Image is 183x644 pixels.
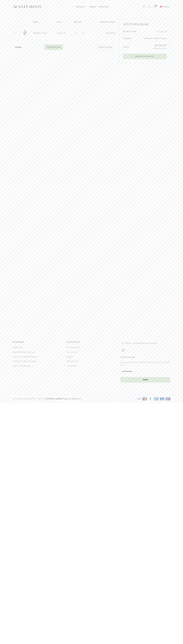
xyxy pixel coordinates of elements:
[153,48,167,49] small: ( Tax dahil)
[33,32,47,34] a: [PERSON_NAME]
[155,5,157,7] span: 1
[157,30,159,33] span: ₺
[67,360,80,363] a: Midnight Fever
[120,347,126,354] a: Instagram sosyal bağlantısı
[123,54,167,59] a: Ödeme sayfasına git
[67,355,73,358] a: Origins
[122,342,170,345] a: Liste öğesi bağlantısı
[43,4,141,9] div: Ana yönlendirici
[46,398,62,400] a: [DOMAIN_NAME]
[155,44,156,47] span: ₺
[76,4,86,9] a: Koleksiyon
[89,4,96,9] a: Mağaza
[147,4,152,9] a: Arama
[13,346,23,349] a: Hakkımızda
[67,351,78,353] a: Far Horizons
[89,5,96,8] span: Mağaza
[160,6,162,7] img: Türkçe
[159,4,170,9] a: tr_TRTürkçe
[44,44,63,50] button: Kupon kullan
[106,32,107,34] span: ₺
[154,48,160,49] span: 825,00
[152,4,157,9] a: 1
[99,4,109,9] a: Hakkımızda
[13,365,31,367] a: İptal ve İade Koşulları
[155,44,167,47] bdi: 4.950,00
[67,346,80,349] a: Neo Reflections
[120,369,170,374] input: E-posta adresi *
[158,4,172,9] div: İkincil navigasyon
[72,19,92,26] th: Miktar
[13,360,37,363] a: Teslimat ve Sipariş Koşulları
[67,365,77,367] a: The Reverie
[120,356,170,358] h3: E-BÜLTEN KAYIT
[13,5,42,8] a: Site logo
[57,32,58,34] span: ₺
[99,5,109,8] span: Hakkımızda
[13,351,35,353] a: Mesafeli Satış Sözleşmesi
[163,5,169,8] span: Türkçe
[76,5,85,8] span: Koleksiyon
[32,19,55,26] th: Ürün
[154,48,155,49] span: ₺
[57,32,66,34] bdi: 4.950,00
[13,355,37,358] a: Güvenlik ve Gizlilik Politikası
[157,30,167,33] bdi: 4.950,00
[20,28,30,38] img: Daphne
[13,341,63,343] h5: KURUMSAL
[123,42,139,52] th: Toplam
[92,19,115,26] th: [PERSON_NAME]
[55,19,72,26] th: Fiyat
[137,397,170,400] img: payments
[120,361,170,366] p: Kampanyalarımızdan ve indirimlerimizden güncel olarak haberdar olun.
[144,37,167,39] a: Gönderim bedeli hesapla
[77,30,81,36] input: Ürün miktarı
[13,31,17,35] a: Daphne ürününü sepetten çıkar
[123,35,139,42] th: Gönderim
[13,397,90,400] div: Tüm hakları saklıdır [DATE] - [DATE] © |
[123,22,167,26] h2: Sepet toplamları
[62,398,81,400] a: Design by Melody CS
[106,32,115,34] bdi: 4.950,00
[96,44,115,50] button: [PERSON_NAME]
[67,341,116,343] h5: KOLEKSİYON
[123,28,139,35] th: [PERSON_NAME]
